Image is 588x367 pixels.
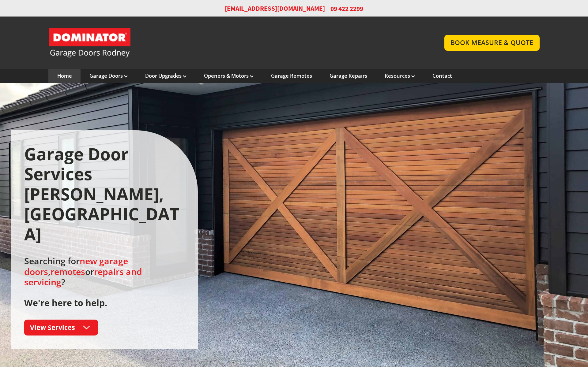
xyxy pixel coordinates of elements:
[24,256,184,308] h2: Searching for , or ?
[48,28,432,58] a: Garage Door and Secure Access Solutions homepage
[24,255,128,277] a: new garage doors
[51,266,85,277] a: remotes
[24,266,142,288] a: repairs and servicing
[330,72,367,79] a: Garage Repairs
[204,72,254,79] a: Openers & Motors
[30,323,75,332] span: View Services
[24,144,184,244] h1: Garage Door Services [PERSON_NAME], [GEOGRAPHIC_DATA]
[89,72,128,79] a: Garage Doors
[432,72,452,79] a: Contact
[271,72,312,79] a: Garage Remotes
[385,72,415,79] a: Resources
[57,72,72,79] a: Home
[330,4,363,13] span: 09 422 2299
[225,4,325,13] a: [EMAIL_ADDRESS][DOMAIN_NAME]
[24,320,98,335] a: View Services
[145,72,187,79] a: Door Upgrades
[24,297,107,309] strong: We're here to help.
[444,35,540,50] a: BOOK MEASURE & QUOTE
